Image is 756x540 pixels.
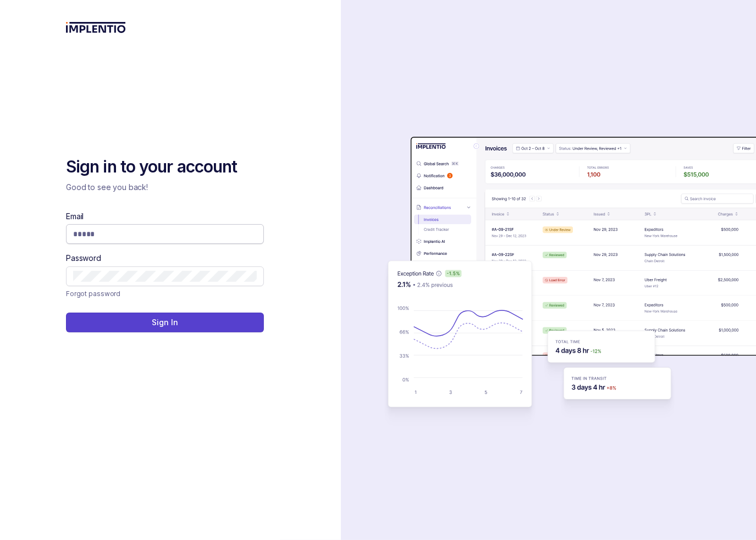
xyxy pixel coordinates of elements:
label: Password [66,253,101,264]
p: Sign In [152,317,178,328]
label: Email [66,211,84,222]
h2: Sign in to your account [66,156,264,178]
img: logo [66,22,126,33]
a: Link Forgot password [66,288,120,299]
p: Good to see you back! [66,182,264,193]
button: Sign In [66,313,264,332]
p: Forgot password [66,288,120,299]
